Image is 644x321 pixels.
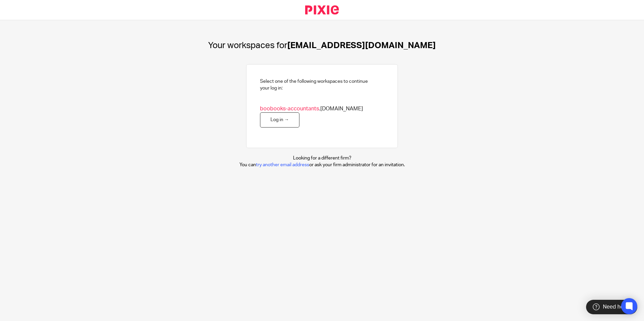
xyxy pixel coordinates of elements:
[260,106,319,111] span: boobooks-accountants
[260,105,363,112] span: .[DOMAIN_NAME]
[256,163,309,167] a: try another email address
[586,300,637,314] div: Need help?
[260,78,368,92] h2: Select one of the following workspaces to continue your log in:
[239,155,405,169] p: Looking for a different firm? You can or ask your firm administrator for an invitation.
[208,41,287,50] span: Your workspaces for
[260,112,299,128] a: Log in →
[208,40,436,51] h1: [EMAIL_ADDRESS][DOMAIN_NAME]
